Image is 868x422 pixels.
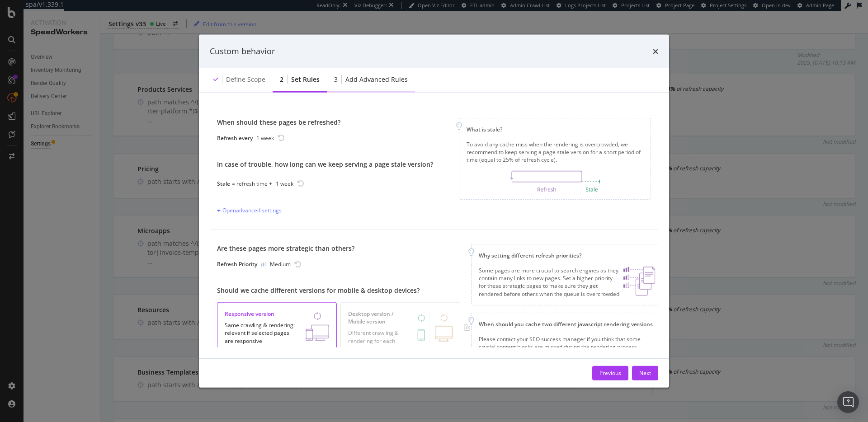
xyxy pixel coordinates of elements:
div: What is stale? [467,125,643,133]
div: 2 [280,75,283,84]
div: Responsive version [225,310,329,318]
div: Some pages are more crucial to search engines as they contain many links to new pages. Set a high... [479,267,620,298]
img: B3k0mFIZ.png [417,314,453,342]
div: rotate-left [294,260,302,267]
div: Open advanced settings [217,206,282,214]
div: rotate-left [278,134,285,141]
button: Previous [592,366,628,380]
div: To avoid any cache miss when the rendering is overcrowded, we recommend to keep serving a page st... [467,140,643,163]
div: pen-to-square [464,324,471,331]
div: Why setting different refresh priorities? [479,252,656,259]
div: Add advanced rules [345,75,408,84]
div: 3 [334,75,338,84]
div: Custom behavior [210,46,275,57]
div: When should you cache two different javascript rendering versions [479,320,656,328]
img: DBkRaZev.png [623,267,656,296]
div: Should we cache different versions for mobile & desktop devices? [217,286,471,295]
div: times [653,46,658,57]
img: j32suk7ufU7viAAAAAElFTkSuQmCC [261,262,266,266]
div: Different crawling & rendering for each [348,329,409,344]
div: Are these pages more strategic than others? [217,244,471,253]
div: Previous [599,369,621,377]
div: When should these pages be refreshed? [217,117,433,127]
div: Next [639,369,651,377]
div: 1 week [276,179,293,187]
div: modal [199,35,669,388]
div: 1 week [256,134,274,141]
div: In case of trouble, how long can we keep serving a page stale version? [217,159,433,169]
div: Please contact your SEO success manager if you think that some crucial content blocks are missed ... [479,335,656,350]
div: Open Intercom Messenger [837,391,859,413]
div: Stale [217,179,230,187]
div: Set rules [291,75,320,84]
img: ATMhaLUFA4BDAAAAAElFTkSuQmCC [306,312,329,341]
div: Same crawling & rendering: relevant if selected pages are responsive [225,321,297,344]
button: Next [632,366,658,380]
div: Refresh Priority [217,260,257,268]
img: 9KUs5U-x.png [510,171,600,192]
div: rotate-left [297,180,304,187]
div: Desktop version / Mobile version [348,310,453,325]
div: Medium [270,260,291,268]
div: Define scope [226,75,265,84]
div: = refresh time + [232,179,272,187]
div: Refresh every [217,134,253,141]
